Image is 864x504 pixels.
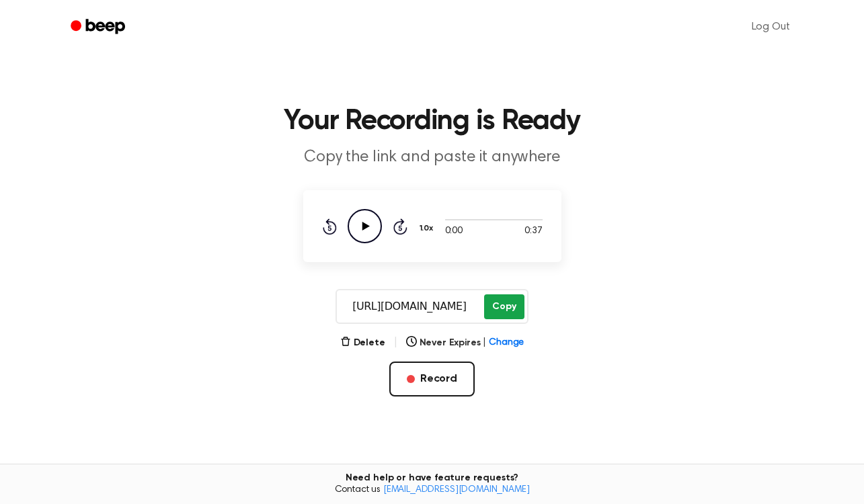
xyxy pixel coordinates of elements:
[393,335,398,351] span: |
[484,294,524,319] button: Copy
[524,224,542,239] span: 0:37
[88,108,777,136] h1: Your Recording is Ready
[340,336,385,350] button: Delete
[406,336,524,350] button: Never Expires|Change
[445,224,463,239] span: 0:00
[489,336,524,350] span: Change
[174,146,691,169] p: Copy the link and paste it anywhere
[389,362,475,396] button: Record
[383,485,530,495] a: [EMAIL_ADDRESS][DOMAIN_NAME]
[738,11,803,43] a: Log Out
[418,217,438,240] button: 1.0x
[483,336,486,350] span: |
[8,485,856,497] span: Contact us
[61,14,137,40] a: Beep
